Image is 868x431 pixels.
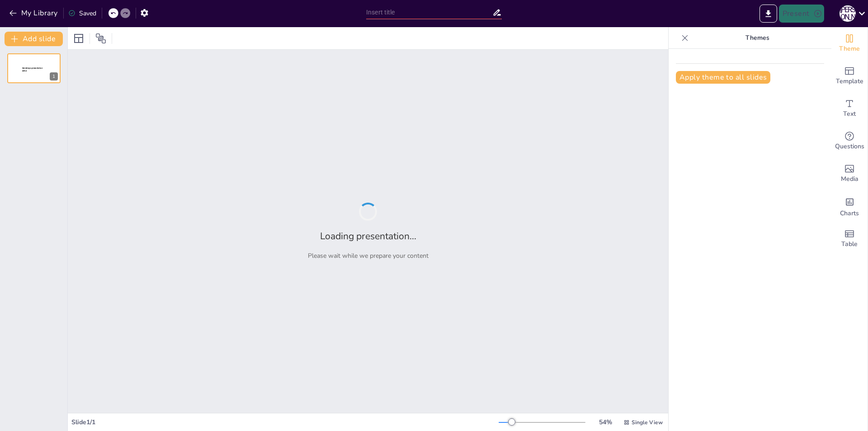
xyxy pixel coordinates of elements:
div: Add text boxes [831,92,868,125]
div: Add ready made slides [831,60,868,92]
span: Media [841,174,859,184]
span: Template [836,76,863,86]
div: Saved [68,9,96,18]
button: Apply theme to all slides [676,71,770,84]
button: А [PERSON_NAME] [840,5,856,23]
button: Present [779,5,824,23]
button: My Library [7,6,61,20]
div: Layout [71,31,86,46]
span: Single View [632,419,663,426]
span: Table [841,239,858,249]
p: Themes [692,27,822,49]
h2: Loading presentation... [320,230,416,242]
span: Theme [839,44,860,54]
div: 1 [7,53,61,83]
div: Add a table [831,223,868,255]
span: Text [843,109,856,119]
span: Position [95,33,106,44]
div: Add images, graphics, shapes or video [831,157,868,190]
div: А [PERSON_NAME] [840,5,856,22]
div: Slide 1 / 1 [71,418,499,426]
div: 1 [50,72,58,81]
div: Add charts and graphs [831,190,868,223]
input: Insert title [366,6,492,19]
button: Export to PowerPoint [759,5,777,23]
button: Add slide [5,32,63,46]
span: Sendsteps presentation editor [22,67,42,72]
span: Questions [835,142,864,152]
div: 54 % [594,418,616,426]
p: Please wait while we prepare your content [308,251,429,260]
span: Charts [840,208,859,218]
div: Get real-time input from your audience [831,125,868,157]
div: Change the overall theme [831,27,868,60]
